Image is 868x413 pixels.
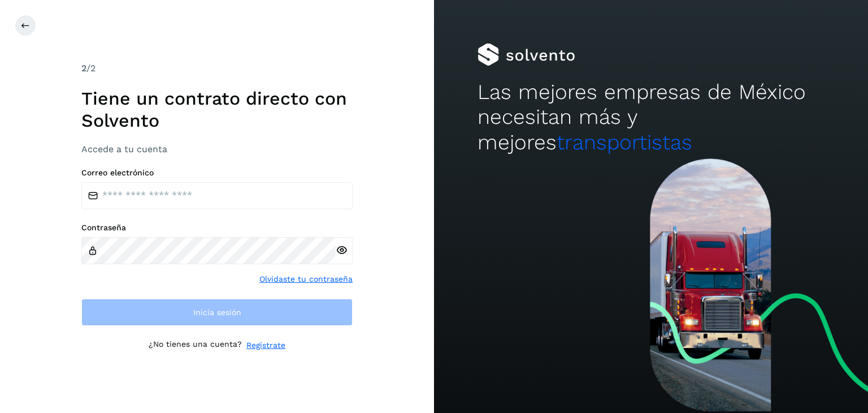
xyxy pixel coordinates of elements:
span: Inicia sesión [193,308,241,316]
a: Olvidaste tu contraseña [259,273,353,285]
label: Correo electrónico [81,168,353,178]
span: 2 [81,63,86,74]
p: ¿No tienes una cuenta? [149,339,242,351]
h3: Accede a tu cuenta [81,144,353,154]
div: /2 [81,62,353,75]
a: Regístrate [246,339,285,351]
label: Contraseña [81,223,353,233]
button: Inicia sesión [81,299,353,326]
h1: Tiene un contrato directo con Solvento [81,88,353,131]
h2: Las mejores empresas de México necesitan más y mejores [478,80,824,155]
span: transportistas [557,130,692,154]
